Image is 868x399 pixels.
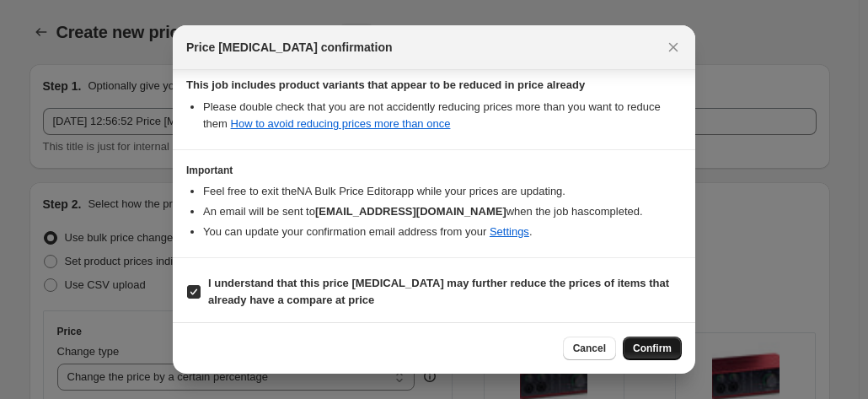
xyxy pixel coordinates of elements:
[203,99,682,132] li: Please double check that you are not accidently reducing prices more than you want to reduce them
[203,203,682,220] li: An email will be sent to when the job has completed .
[623,337,682,360] button: Confirm
[490,225,529,238] a: Settings
[203,224,682,240] li: You can update your confirmation email address from your .
[231,117,451,130] a: How to avoid reducing prices more than once
[186,78,585,91] b: This job includes product variants that appear to be reduced in price already
[633,342,672,355] span: Confirm
[186,164,682,177] h3: Important
[203,183,682,200] li: Feel free to exit the NA Bulk Price Editor app while your prices are updating.
[563,337,616,360] button: Cancel
[186,39,393,56] span: Price [MEDICAL_DATA] confirmation
[315,205,506,218] b: [EMAIL_ADDRESS][DOMAIN_NAME]
[573,342,606,355] span: Cancel
[208,277,669,306] b: I understand that this price [MEDICAL_DATA] may further reduce the prices of items that already h...
[662,35,685,59] button: Close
